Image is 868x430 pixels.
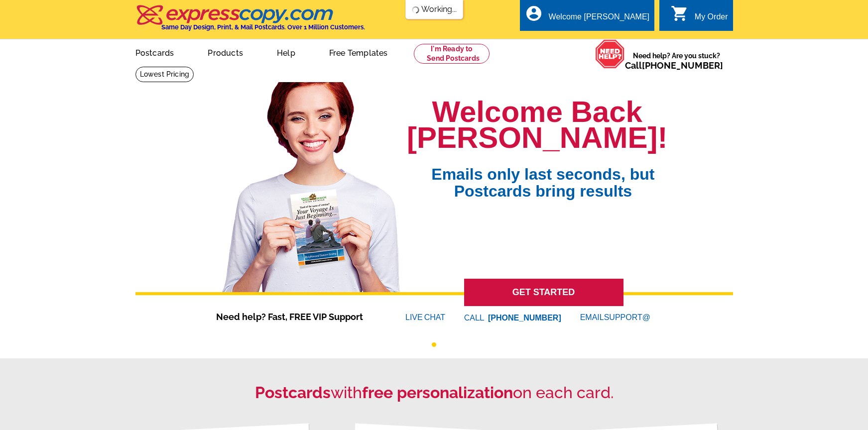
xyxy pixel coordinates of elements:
[432,342,436,347] button: 1 of 1
[405,312,424,323] font: LIVE
[407,99,667,151] h1: Welcome Back [PERSON_NAME]!
[120,40,190,64] a: Postcards
[595,39,625,69] img: help
[411,6,419,14] img: loading...
[525,4,543,22] i: account_circle
[418,151,667,200] span: Emails only last seconds, but Postcards bring results
[135,383,733,402] h2: with on each card.
[625,60,723,71] span: Call
[549,12,649,26] div: Welcome [PERSON_NAME]
[161,23,365,31] h4: Same Day Design, Print, & Mail Postcards. Over 1 Million Customers.
[135,12,365,31] a: Same Day Design, Print, & Mail Postcards. Over 1 Million Customers.
[255,383,331,402] strong: Postcards
[261,40,311,64] a: Help
[604,312,652,323] font: SUPPORT@
[405,313,445,322] a: LIVECHAT
[216,310,375,323] span: Need help? Fast, FREE VIP Support
[464,279,623,306] a: GET STARTED
[362,383,513,402] strong: free personalization
[313,40,404,64] a: Free Templates
[642,60,723,71] a: [PHONE_NUMBER]
[192,40,259,64] a: Products
[625,51,728,71] span: Need help? Are you stuck?
[695,12,728,26] div: My Order
[671,11,728,23] a: shopping_cart My Order
[216,74,407,292] img: welcome-back-logged-in.png
[671,4,689,22] i: shopping_cart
